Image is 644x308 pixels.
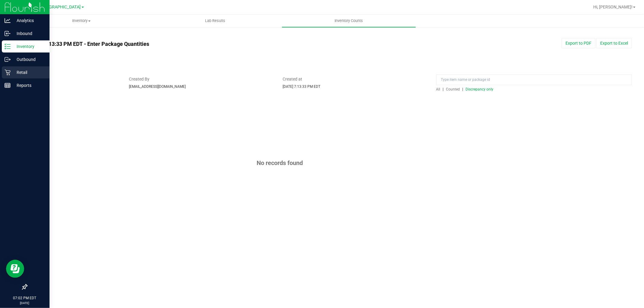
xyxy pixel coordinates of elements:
[5,56,11,62] inline-svg: Outbound
[11,17,47,24] p: Analytics
[27,76,120,82] span: Status
[463,87,463,91] span: |
[11,82,47,89] p: Reports
[436,87,443,91] a: All
[596,38,632,48] button: Export to Excel
[283,76,427,82] span: Created at
[3,295,47,301] p: 07:02 PM EDT
[436,75,632,85] input: Type item name or package id
[197,18,233,24] span: Lab Results
[11,43,47,50] p: Inventory
[6,260,24,278] iframe: Resource center
[11,69,47,76] p: Retail
[445,87,463,91] a: Counted
[464,87,494,91] a: Discrepancy only
[5,17,11,24] inline-svg: Analytics
[562,38,595,48] button: Export to PDF
[257,159,303,167] span: No records found
[5,43,11,49] inline-svg: Inventory
[5,69,11,75] inline-svg: Retail
[129,84,186,89] span: [EMAIL_ADDRESS][DOMAIN_NAME]
[5,30,11,37] inline-svg: Inbound
[436,87,441,91] span: All
[283,84,320,89] span: [DATE] 7:13:33 PM EDT
[466,87,494,91] span: Discrepancy only
[40,5,81,10] span: [GEOGRAPHIC_DATA]
[14,14,148,27] a: Inventory
[327,18,371,24] span: Inventory Counts
[11,56,47,63] p: Outbound
[446,87,460,91] span: Counted
[27,41,376,47] h4: [DATE] 7:13:33 PM EDT - Enter Package Quantities
[443,87,444,91] span: |
[129,76,274,82] span: Created By
[148,14,282,27] a: Lab Results
[5,82,11,88] inline-svg: Reports
[15,18,148,24] span: Inventory
[282,14,416,27] a: Inventory Counts
[3,301,47,305] p: [DATE]
[593,5,633,9] span: Hi, [PERSON_NAME]!
[11,30,47,37] p: Inbound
